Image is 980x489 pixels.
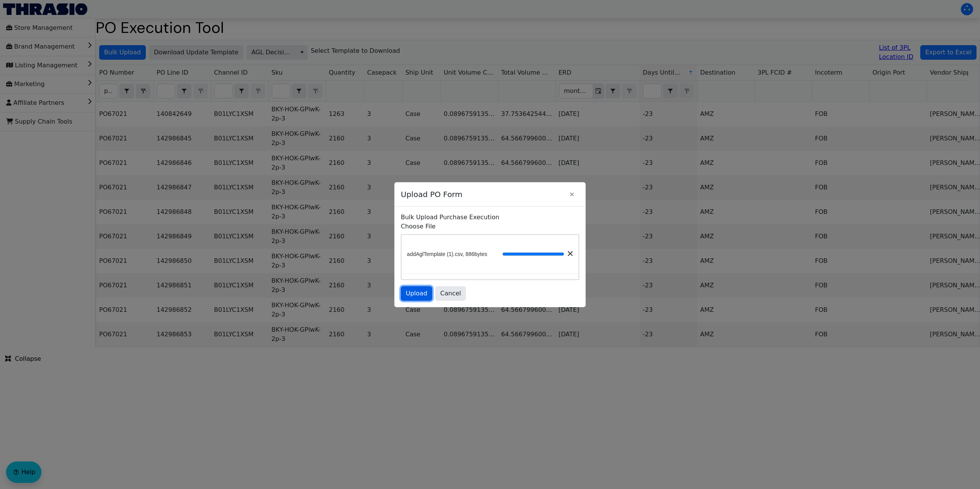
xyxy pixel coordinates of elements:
span: Upload [406,289,427,298]
span: addAglTemplate (1).csv, 886bytes [407,250,487,258]
button: Close [565,187,579,202]
span: Cancel [440,289,461,298]
button: Cancel [435,286,466,301]
p: Bulk Upload Purchase Execution [401,213,579,222]
button: Upload [401,286,432,301]
span: Upload PO Form [401,185,565,204]
label: Choose File [401,222,579,231]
